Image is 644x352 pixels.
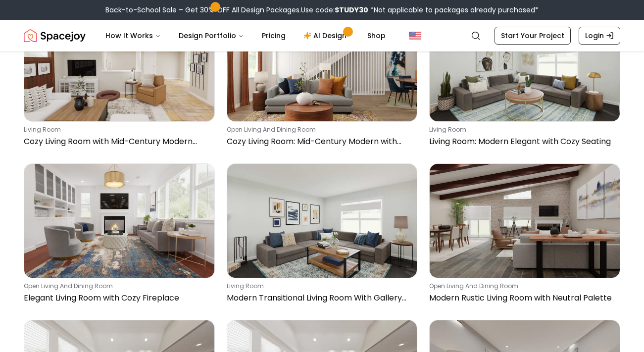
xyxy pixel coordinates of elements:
[368,5,539,15] span: *Not applicable to packages already purchased*
[24,26,86,46] img: Spacejoy Logo
[227,282,414,290] p: living room
[359,26,394,46] a: Shop
[227,6,418,151] a: Cozy Living Room: Mid-Century Modern with Warm Colorsopen living and dining roomCozy Living Room:...
[296,26,357,46] a: AI Design
[24,126,211,134] p: living room
[430,7,620,121] img: Living Room: Modern Elegant with Cozy Seating
[227,7,417,121] img: Cozy Living Room: Mid-Century Modern with Warm Colors
[24,26,86,46] a: Spacejoy
[409,30,421,42] img: United States
[24,136,211,148] p: Cozy Living Room with Mid-Century Modern Charm
[227,292,414,304] p: Modern Transitional Living Room With Gallery Wall
[429,6,620,151] a: Living Room: Modern Elegant with Cozy Seatingliving roomLiving Room: Modern Elegant with Cozy Sea...
[429,136,616,148] p: Living Room: Modern Elegant with Cozy Seating
[429,292,616,304] p: Modern Rustic Living Room with Neutral Palette
[24,7,214,121] img: Cozy Living Room with Mid-Century Modern Charm
[430,164,620,278] img: Modern Rustic Living Room with Neutral Palette
[24,163,215,308] a: Elegant Living Room with Cozy Fireplaceopen living and dining roomElegant Living Room with Cozy F...
[227,136,414,148] p: Cozy Living Room: Mid-Century Modern with Warm Colors
[24,292,211,304] p: Elegant Living Room with Cozy Fireplace
[301,5,368,15] span: Use code:
[254,26,294,46] a: Pricing
[429,163,620,308] a: Modern Rustic Living Room with Neutral Paletteopen living and dining roomModern Rustic Living Roo...
[227,163,418,308] a: Modern Transitional Living Room With Gallery Wallliving roomModern Transitional Living Room With ...
[335,5,368,15] b: STUDY30
[429,126,616,134] p: living room
[24,6,215,151] a: Cozy Living Room with Mid-Century Modern Charmliving roomCozy Living Room with Mid-Century Modern...
[495,27,571,45] a: Start Your Project
[98,26,169,46] button: How It Works
[24,20,620,51] nav: Global
[171,26,252,46] button: Design Portfolio
[24,164,214,278] img: Elegant Living Room with Cozy Fireplace
[24,282,211,290] p: open living and dining room
[227,164,417,278] img: Modern Transitional Living Room With Gallery Wall
[105,5,539,15] div: Back-to-School Sale – Get 30% OFF All Design Packages.
[98,26,394,46] nav: Main
[429,282,616,290] p: open living and dining room
[579,27,620,45] a: Login
[227,126,414,134] p: open living and dining room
